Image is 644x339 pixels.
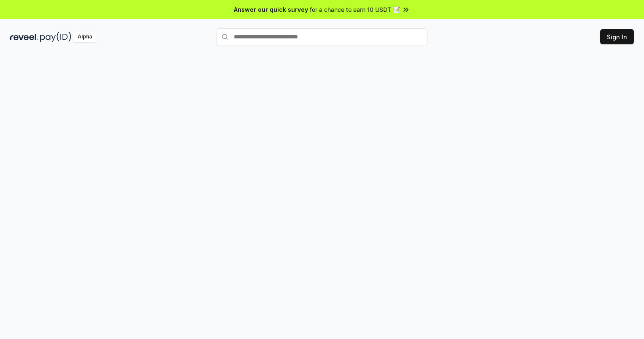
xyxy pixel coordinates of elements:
button: Sign In [600,29,634,44]
img: pay_id [40,32,71,42]
span: for a chance to earn 10 USDT 📝 [310,5,400,14]
div: Alpha [73,32,97,42]
img: reveel_dark [10,32,38,42]
span: Answer our quick survey [234,5,308,14]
